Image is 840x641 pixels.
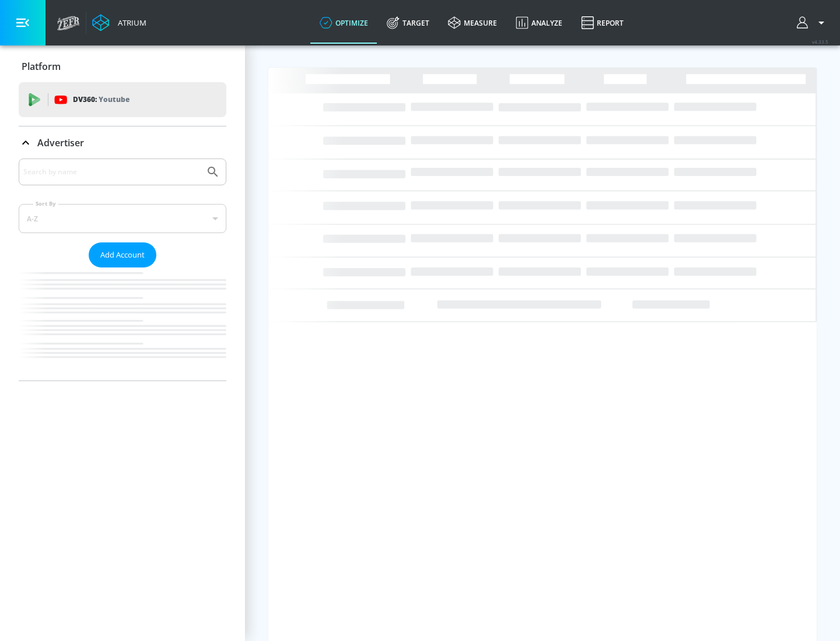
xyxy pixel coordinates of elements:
a: measure [439,2,506,44]
button: Add Account [89,242,156,267]
p: Advertiser [37,136,84,149]
p: Youtube [99,93,129,105]
div: Advertiser [19,159,226,381]
div: Platform [19,50,226,83]
a: optimize [310,2,377,44]
p: DV360: [73,93,129,106]
nav: list of Advertiser [19,267,226,381]
a: Target [377,2,439,44]
div: DV360: Youtube [19,82,226,117]
a: Atrium [92,14,146,31]
div: A-Z [19,204,226,233]
span: Add Account [100,248,145,262]
div: Advertiser [19,126,226,159]
span: v 4.33.5 [812,38,828,45]
div: Atrium [113,17,146,28]
p: Platform [22,60,61,73]
label: Sort By [33,200,58,207]
input: Search by name [23,164,200,179]
a: Analyze [506,2,572,44]
a: Report [572,2,633,44]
